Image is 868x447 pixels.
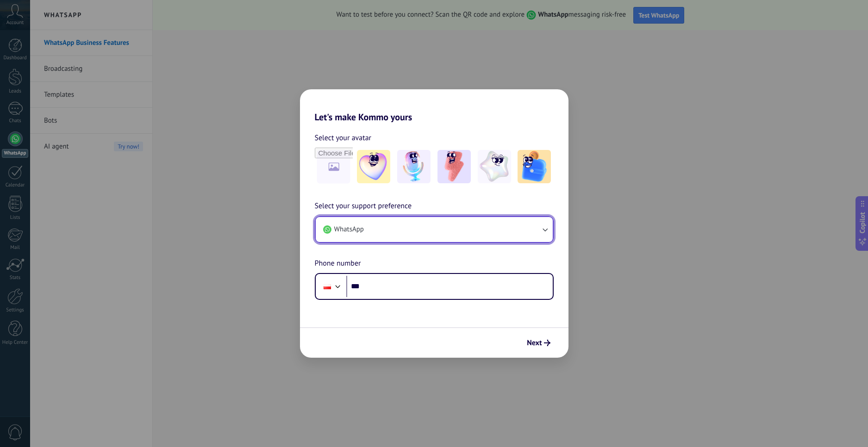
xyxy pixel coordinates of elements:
img: -3.jpeg [437,150,471,183]
button: WhatsApp [316,217,553,242]
img: -2.jpeg [397,150,431,183]
div: Poland: + 48 [318,277,336,296]
h2: Let's make Kommo yours [300,89,568,123]
img: -5.jpeg [518,150,551,183]
span: Select your avatar [315,132,372,144]
span: WhatsApp [334,225,364,234]
button: Next [523,335,554,351]
span: Next [527,340,542,346]
img: -1.jpeg [357,150,390,183]
span: Select your support preference [315,200,412,212]
img: -4.jpeg [478,150,511,183]
span: Phone number [315,258,361,270]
